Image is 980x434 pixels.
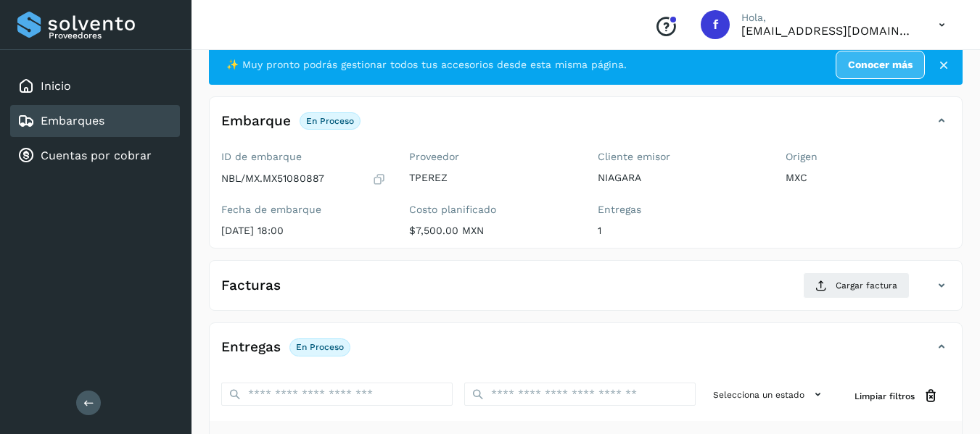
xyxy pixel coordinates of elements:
[409,204,574,216] label: Costo planificado
[306,116,354,126] p: En proceso
[843,383,950,409] button: Limpiar filtros
[836,279,897,292] span: Cargar factura
[221,113,291,130] h4: Embarque
[221,277,281,294] h4: Facturas
[226,57,627,72] span: ✨ Muy pronto podrás gestionar todos tus accesorios desde esta misma página.
[210,335,962,371] div: EntregasEn proceso
[221,339,281,356] h4: Entregas
[786,151,950,163] label: Origen
[210,109,962,145] div: EmbarqueEn proceso
[598,204,762,216] label: Entregas
[41,79,71,93] a: Inicio
[741,12,915,24] p: Hola,
[210,272,962,310] div: FacturasCargar factura
[409,151,574,163] label: Proveedor
[10,140,180,172] div: Cuentas por cobrar
[803,272,910,299] button: Cargar factura
[409,225,574,237] p: $7,500.00 MXN
[41,149,152,162] a: Cuentas por cobrar
[221,172,324,185] p: NBL/MX.MX51080887
[741,24,915,38] p: finanzastransportesperez@gmail.com
[836,51,925,79] a: Conocer más
[598,225,762,237] p: 1
[221,151,386,163] label: ID de embarque
[49,30,174,41] p: Proveedores
[707,383,831,406] button: Selecciona un estado
[10,105,180,137] div: Embarques
[786,172,950,184] p: MXC
[296,342,344,352] p: En proceso
[10,70,180,102] div: Inicio
[221,225,386,237] p: [DATE] 18:00
[409,172,574,184] p: TPEREZ
[598,172,762,184] p: NIAGARA
[221,204,386,216] label: Fecha de embarque
[855,390,915,403] span: Limpiar filtros
[41,114,104,128] a: Embarques
[598,151,762,163] label: Cliente emisor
